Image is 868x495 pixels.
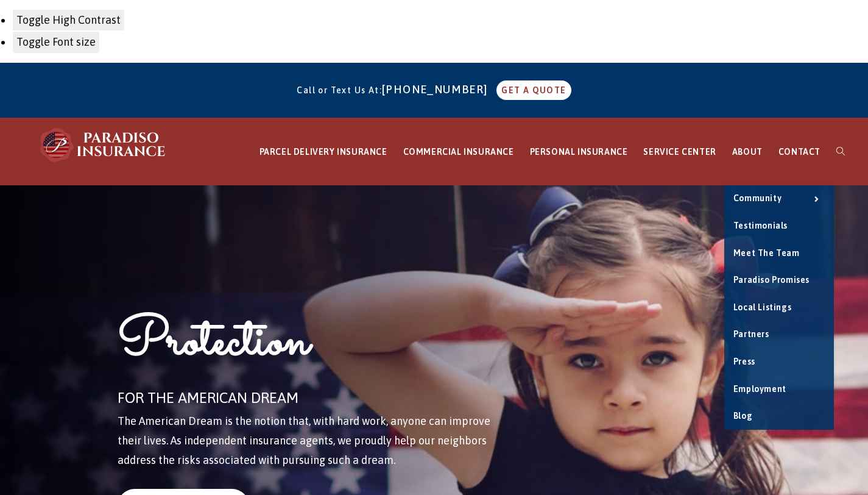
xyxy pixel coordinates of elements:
[395,118,522,186] a: COMMERCIAL INSURANCE
[259,147,387,157] span: PARCEL DELIVERY INSURANCE
[403,147,514,157] span: COMMERCIAL INSURANCE
[724,403,834,430] a: Blog
[12,9,125,31] button: Toggle High Contrast
[724,376,834,403] a: Employment
[724,321,834,348] a: Partners
[733,357,755,366] span: Press
[733,411,752,421] span: Blog
[778,147,820,157] span: CONTACT
[724,349,834,376] a: Press
[732,147,763,157] span: ABOUT
[733,329,769,339] span: Partners
[118,415,490,467] span: The American Dream is the notion that, with hard work, anyone can improve their lives. As indepen...
[733,384,786,394] span: Employment
[724,213,834,240] a: Testimonials
[252,118,395,186] a: PARCEL DELIVERY INSURANCE
[724,118,771,186] a: ABOUT
[733,221,788,230] span: Testimonials
[733,302,791,312] span: Local Listings
[12,31,100,53] button: Toggle Font size
[635,118,724,186] a: SERVICE CENTER
[643,147,716,157] span: SERVICE CENTER
[297,85,382,95] span: Call or Text Us At:
[496,80,571,100] a: GET A QUOTE
[724,294,834,321] a: Local Listings
[733,275,810,285] span: Paradiso Promises
[16,13,121,26] span: Toggle High Contrast
[16,35,96,48] span: Toggle Font size
[118,307,502,385] h1: Protection
[724,240,834,267] a: Meet the Team
[771,118,828,186] a: CONTACT
[724,267,834,294] a: Paradiso Promises
[382,83,494,96] a: [PHONE_NUMBER]
[522,118,636,186] a: PERSONAL INSURANCE
[37,127,171,163] img: Paradiso Insurance
[530,147,628,157] span: PERSONAL INSURANCE
[118,390,298,406] span: FOR THE AMERICAN DREAM
[733,248,800,258] span: Meet the Team
[724,185,834,212] a: Community
[733,193,782,203] span: Community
